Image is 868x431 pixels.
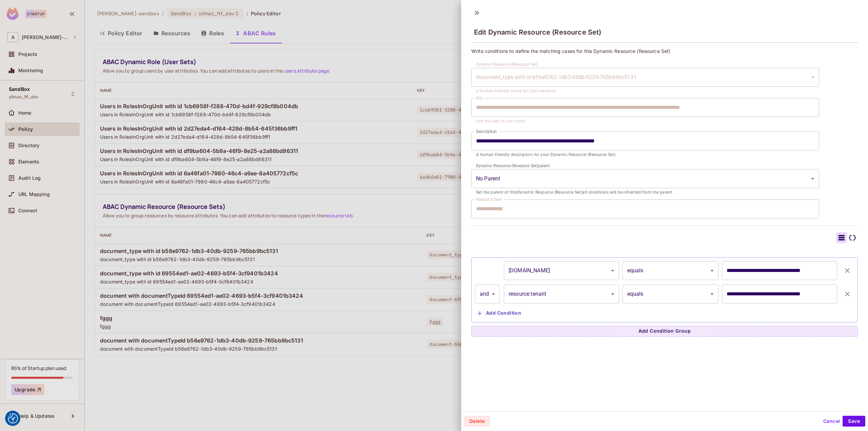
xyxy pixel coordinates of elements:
[8,413,18,424] button: Consent Preferences
[476,95,483,101] label: Key
[843,416,865,427] button: Save
[476,163,550,169] label: Dynamic Resource (Resource Set) parent
[476,129,497,134] label: Description
[623,261,719,280] div: equals
[475,285,500,303] div: and
[476,88,814,95] p: a human-friendly name for your resource
[471,169,819,188] div: Without label
[8,413,18,424] img: Revisit consent button
[471,48,858,54] p: Write conditions to define the matching cases for this Dynamic Resource (Resource Set)
[476,118,814,125] p: Use this key in your code.
[476,189,814,196] p: Set the parent of this Dynamic Resource (Resource Set) all conditions will be inherited from the ...
[476,61,538,67] label: Dynamic Resource (Resource Set)
[471,68,819,87] div: Without label
[476,196,502,202] label: Resource type
[474,28,601,36] span: Edit Dynamic Resource (Resource Set)
[464,416,490,427] button: Delete
[623,285,719,303] div: equals
[476,152,814,158] p: A human-friendly description for your Dynamic Resource (Resource Set)
[471,326,858,337] button: Add Condition Group
[504,285,619,303] div: resource.tenant
[821,416,843,427] button: Cancel
[504,261,619,280] div: [DOMAIN_NAME]
[475,308,524,319] button: Add Condition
